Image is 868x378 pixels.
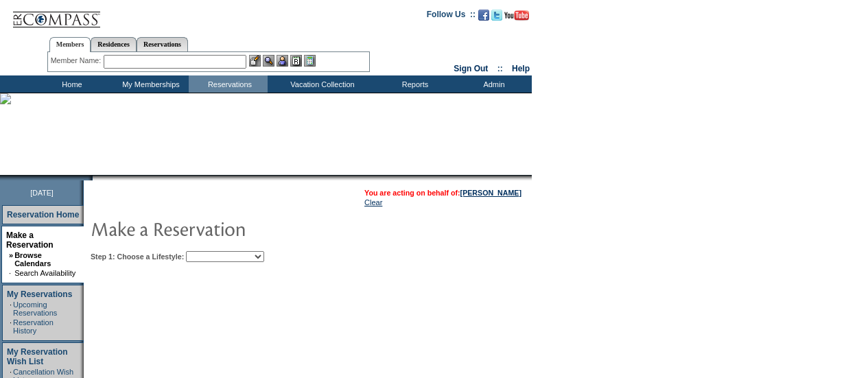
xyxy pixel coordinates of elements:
td: Home [31,75,110,93]
td: Reports [374,75,453,93]
td: Admin [453,75,532,93]
span: You are acting on behalf of: [364,189,521,197]
img: b_calculator.gif [304,55,316,67]
img: Follow us on Twitter [491,10,502,21]
img: blank.gif [93,175,94,180]
td: Reservations [189,75,268,93]
a: Reservation History [13,318,54,335]
a: Become our fan on Facebook [478,14,489,22]
a: Search Availability [14,269,75,277]
img: pgTtlMakeReservation.gif [91,215,365,242]
img: View [263,55,274,67]
span: [DATE] [30,189,54,197]
a: Sign Out [454,64,488,73]
a: [PERSON_NAME] [460,189,521,197]
a: My Reservation Wish List [7,347,68,366]
span: :: [497,64,503,73]
img: b_edit.gif [249,55,261,67]
div: Member Name: [51,55,104,67]
a: Residences [91,37,137,51]
img: Impersonate [277,55,288,67]
a: Clear [364,198,382,206]
a: Reservation Home [7,210,79,220]
a: Reservations [137,37,188,51]
a: Follow us on Twitter [491,14,502,22]
b: » [9,251,13,259]
a: Browse Calendars [14,251,51,268]
b: Step 1: Choose a Lifestyle: [91,252,184,261]
img: Subscribe to our YouTube Channel [504,10,529,21]
a: Subscribe to our YouTube Channel [504,14,529,22]
img: Become our fan on Facebook [478,10,489,21]
a: My Reservations [7,290,72,299]
td: · [10,300,12,317]
img: Reservations [290,55,302,67]
a: Make a Reservation [6,231,54,250]
td: · [10,318,12,335]
img: promoShadowLeftCorner.gif [88,175,93,180]
td: My Memberships [110,75,189,93]
a: Help [512,64,530,73]
a: Upcoming Reservations [13,300,57,317]
td: · [9,269,13,277]
a: Members [49,37,91,52]
td: Vacation Collection [268,75,374,93]
td: Follow Us :: [427,8,476,25]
